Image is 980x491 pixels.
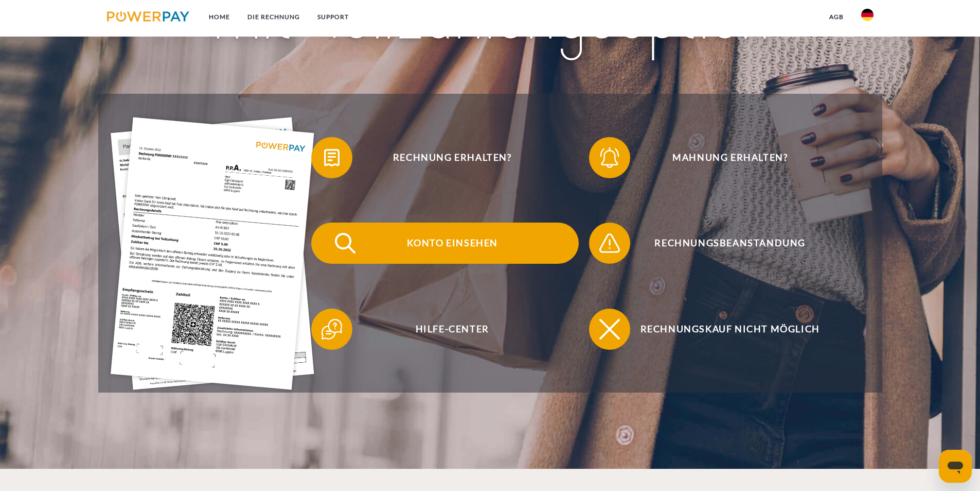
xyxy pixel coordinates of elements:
[589,309,857,350] button: Rechnungskauf nicht möglich
[326,223,578,264] span: Konto einsehen
[597,230,622,256] img: qb_warning.svg
[861,9,874,21] img: de
[604,223,856,264] span: Rechnungsbeanstandung
[107,11,190,22] img: logo-powerpay.svg
[604,137,856,178] span: Mahnung erhalten?
[597,316,622,342] img: qb_close.svg
[309,8,358,26] a: SUPPORT
[821,8,852,26] a: agb
[111,117,314,390] img: single_invoice_powerpay_de.jpg
[311,309,579,350] button: Hilfe-Center
[200,8,239,26] a: Home
[589,223,857,264] button: Rechnungsbeanstandung
[604,309,856,350] span: Rechnungskauf nicht möglich
[589,137,857,178] button: Mahnung erhalten?
[319,145,345,171] img: qb_bill.svg
[319,316,345,342] img: qb_help.svg
[597,145,622,171] img: qb_bell.svg
[311,223,579,264] button: Konto einsehen
[326,137,578,178] span: Rechnung erhalten?
[332,230,358,256] img: qb_search.svg
[326,309,578,350] span: Hilfe-Center
[239,8,309,26] a: DIE RECHNUNG
[939,450,972,483] iframe: Schaltfläche zum Öffnen des Messaging-Fensters
[311,137,579,178] button: Rechnung erhalten?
